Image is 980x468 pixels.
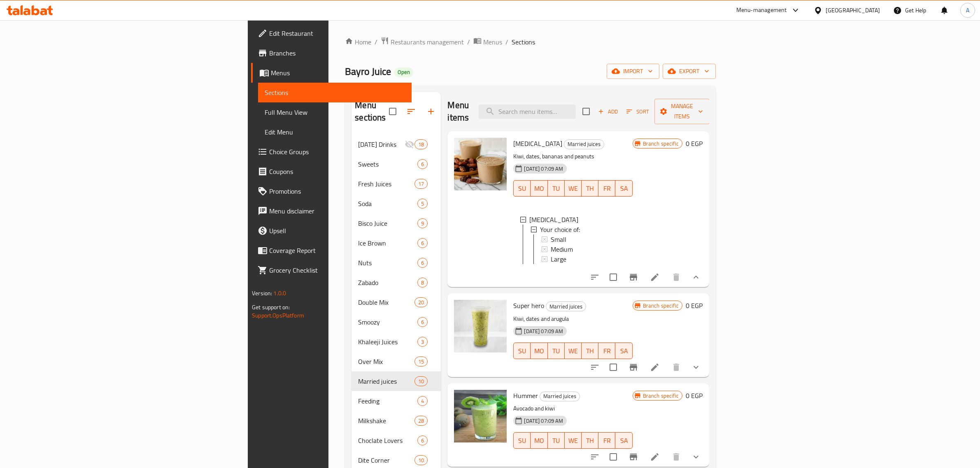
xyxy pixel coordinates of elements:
p: Avocado and kiwi [513,403,632,414]
div: Soda5 [351,194,441,213]
div: Milkshake [358,416,414,426]
span: Fresh Juices [358,179,414,189]
button: TH [582,432,598,449]
h6: 0 EGP [686,138,703,149]
span: Menu disclaimer [269,206,405,216]
span: Coverage Report [269,246,405,255]
span: Married juices [540,392,580,401]
button: MO [531,180,547,197]
button: Manage items [654,99,710,124]
a: Edit menu item [650,272,660,282]
span: Select to update [605,448,622,466]
span: A [966,6,969,15]
svg: Show Choices [691,362,701,372]
span: Select section [577,103,595,120]
span: Zabado [358,278,417,287]
span: FR [602,183,612,195]
button: TU [548,432,565,449]
span: [DATE] Drinks [358,139,405,149]
span: TH [585,183,595,195]
div: Over Mix15 [351,352,441,371]
span: Choclate Lovers [358,436,417,445]
span: SU [517,435,527,447]
div: items [417,218,428,228]
li: / [505,37,508,47]
div: items [417,337,428,347]
img: Super hero [454,300,507,352]
button: SU [513,432,531,449]
a: Menu disclaimer [251,201,412,221]
div: Married juices [358,376,414,386]
span: TU [551,183,561,195]
div: Double Mix [358,297,414,307]
button: MO [531,432,547,449]
a: Menus [251,63,412,83]
a: Choice Groups [251,142,412,162]
span: Menus [483,37,502,47]
span: 6 [418,259,427,267]
button: WE [565,180,582,197]
div: Soda [358,199,417,209]
a: Support.OpsPlatform [252,310,304,321]
span: 10 [415,456,427,464]
button: sort-choices [585,357,605,377]
button: WE [565,343,582,359]
span: TH [585,435,595,447]
span: Add [597,107,619,116]
div: Sweets [358,159,417,169]
div: Khaleeji Juices3 [351,332,441,352]
span: Select all sections [384,103,401,120]
button: TH [582,180,598,197]
div: items [417,199,428,209]
button: Branch-specific-item [624,447,643,467]
svg: Show Choices [691,452,701,462]
div: Bisco Juice [358,218,417,228]
span: 10 [415,378,427,385]
p: Kiwi, dates, bananas and peanuts [513,151,632,162]
button: SA [615,180,632,197]
button: sort-choices [585,267,605,287]
div: items [414,455,428,465]
span: Ice Brown [358,238,417,248]
span: Hummer [513,389,538,402]
div: [GEOGRAPHIC_DATA] [826,6,880,15]
button: import [607,64,659,79]
div: Nuts6 [351,253,441,273]
span: Edit Restaurant [269,28,405,38]
div: items [417,238,428,248]
div: [DATE] Drinks18 [351,134,441,154]
a: Branches [251,43,412,63]
nav: breadcrumb [345,37,716,47]
div: Fresh Juices17 [351,174,441,194]
div: items [414,357,428,366]
a: Edit menu item [650,452,660,462]
span: WE [568,435,578,447]
span: [DATE] 07:09 AM [521,165,566,173]
span: 4 [418,397,427,405]
span: 6 [418,318,427,326]
span: Married juices [564,139,604,149]
span: 3 [418,338,427,346]
div: Smoozy [358,317,417,327]
p: Kiwi, dates and arugula [513,314,632,324]
button: delete [666,357,686,377]
span: Dite Corner [358,455,414,465]
span: Medium [551,244,573,254]
button: sort-choices [585,447,605,467]
span: MO [534,183,544,195]
div: items [414,297,428,307]
div: Zabado8 [351,273,441,292]
span: FR [602,345,612,357]
button: show more [686,267,706,287]
div: Ice Brown6 [351,233,441,253]
span: 9 [418,220,427,227]
span: Sort [626,107,649,116]
div: items [417,436,428,445]
div: items [414,139,428,149]
span: [DATE] 07:09 AM [521,327,566,335]
span: Married juices [546,302,586,311]
span: Feeding [358,396,417,406]
span: MO [534,435,544,447]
